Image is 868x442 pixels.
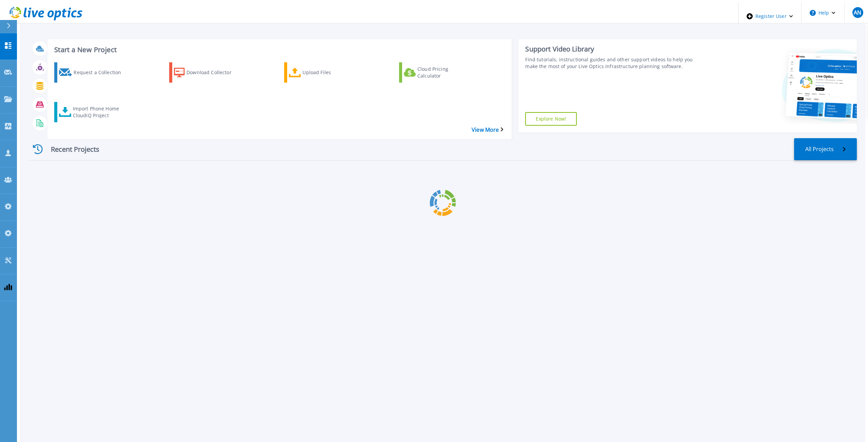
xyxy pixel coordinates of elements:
[854,10,861,15] span: AN
[169,62,251,83] a: Download Collector
[525,112,577,126] a: Explore Now!
[417,64,472,81] div: Cloud Pricing Calculator
[525,56,700,70] div: Find tutorials, instructional guides and other support videos to help you make the most of your L...
[525,45,700,54] div: Support Video Library
[802,3,844,23] button: Help
[54,62,136,83] a: Request a Collection
[54,46,503,54] h3: Start a New Project
[738,3,801,30] div: Register User
[74,64,128,81] div: Request a Collection
[73,104,127,121] div: Import Phone Home CloudIQ Project
[302,64,357,81] div: Upload Files
[472,127,503,133] a: View More
[399,62,481,83] a: Cloud Pricing Calculator
[284,62,366,83] a: Upload Files
[794,138,857,160] a: All Projects
[186,64,241,81] div: Download Collector
[29,141,110,157] div: Recent Projects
